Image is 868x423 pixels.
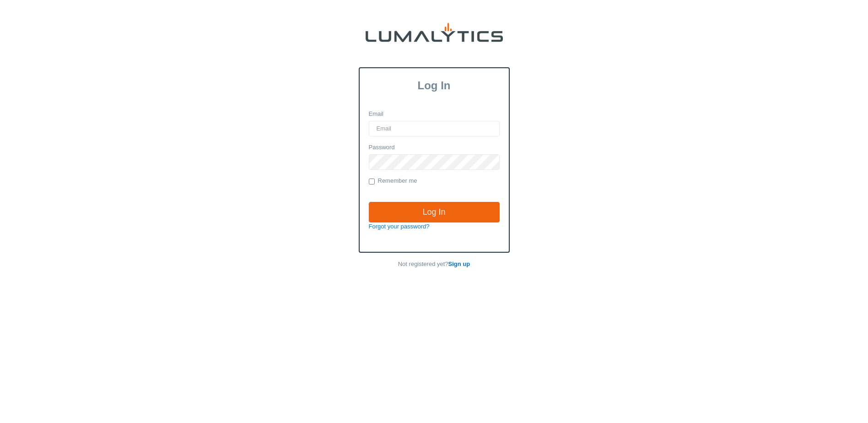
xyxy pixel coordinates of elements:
input: Log In [369,202,500,223]
input: Email [369,121,500,136]
h3: Log In [360,79,509,92]
p: Not registered yet? [359,260,510,269]
input: Remember me [369,179,375,184]
a: Sign up [448,260,470,267]
label: Password [369,143,395,152]
label: Email [369,110,384,119]
a: Forgot your password? [369,223,430,230]
label: Remember me [369,177,417,186]
img: lumalytics-black-e9b537c871f77d9ce8d3a6940f85695cd68c596e3f819dc492052d1098752254.png [366,23,503,42]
